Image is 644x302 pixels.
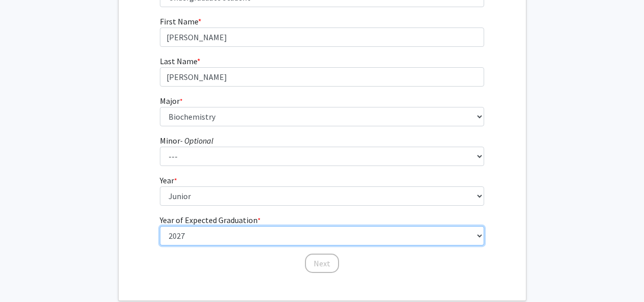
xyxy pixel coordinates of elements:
span: Last Name [160,56,197,66]
button: Next [305,254,339,273]
label: Minor [160,134,213,147]
label: Year [160,174,177,186]
label: Major [160,95,183,107]
iframe: Chat [8,256,43,294]
label: Year of Expected Graduation [160,214,261,226]
i: - Optional [180,135,213,146]
span: First Name [160,16,198,26]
